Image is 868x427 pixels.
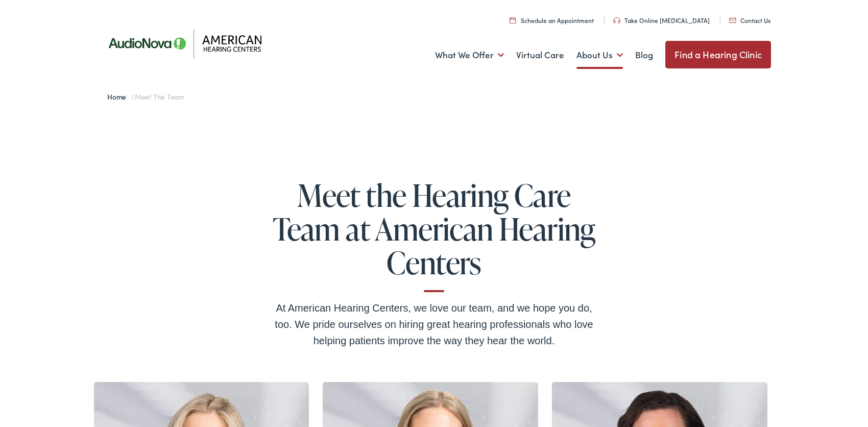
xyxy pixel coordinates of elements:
[510,16,594,25] a: Schedule an Appointment
[613,17,620,23] img: utility icon
[729,18,736,23] img: utility icon
[516,36,564,74] a: Virtual Care
[435,36,504,74] a: What We Offer
[665,41,771,68] a: Find a Hearing Clinic
[135,91,184,102] span: Meet the Team
[576,36,623,74] a: About Us
[107,91,131,102] a: Home
[613,16,710,25] a: Take Online [MEDICAL_DATA]
[635,36,653,74] a: Blog
[271,300,597,349] div: At American Hearing Centers, we love our team, and we hope you do, too. We pride ourselves on hir...
[510,17,516,23] img: utility icon
[271,178,597,292] h1: Meet the Hearing Care Team at American Hearing Centers
[729,16,770,25] a: Contact Us
[107,91,184,102] span: /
